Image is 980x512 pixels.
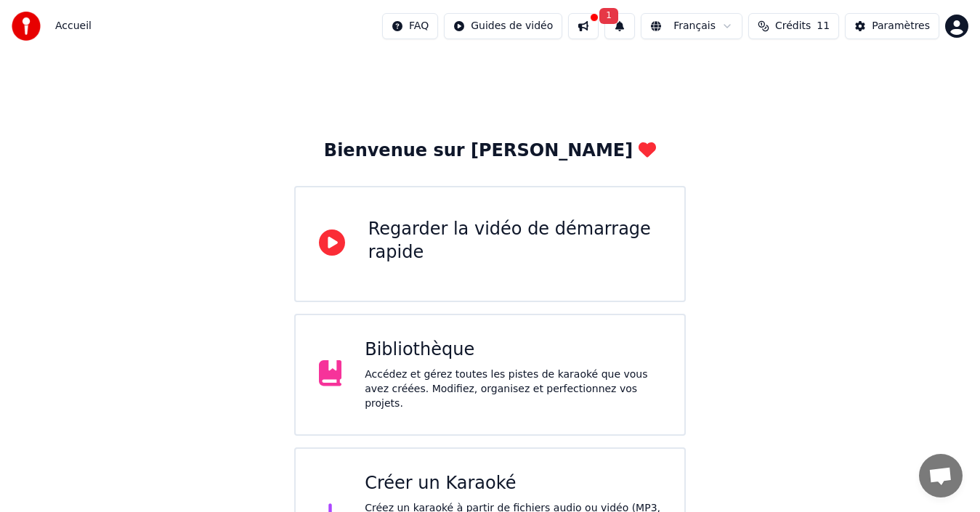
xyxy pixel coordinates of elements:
[599,8,618,24] span: 1
[324,139,656,163] div: Bienvenue sur [PERSON_NAME]
[817,19,830,33] span: 11
[919,454,963,497] div: Ouvrir le chat
[382,13,438,39] button: FAQ
[55,19,92,33] span: Accueil
[444,13,562,39] button: Guides de vidéo
[12,12,41,41] img: youka
[775,19,811,33] span: Crédits
[845,13,939,39] button: Paramètres
[55,19,92,33] nav: breadcrumb
[604,13,635,39] button: 1
[748,13,839,39] button: Crédits11
[365,472,661,495] div: Créer un Karaoké
[365,338,661,362] div: Bibliothèque
[872,19,930,33] div: Paramètres
[365,367,661,411] div: Accédez et gérez toutes les pistes de karaoké que vous avez créées. Modifiez, organisez et perfec...
[368,218,662,264] div: Regarder la vidéo de démarrage rapide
